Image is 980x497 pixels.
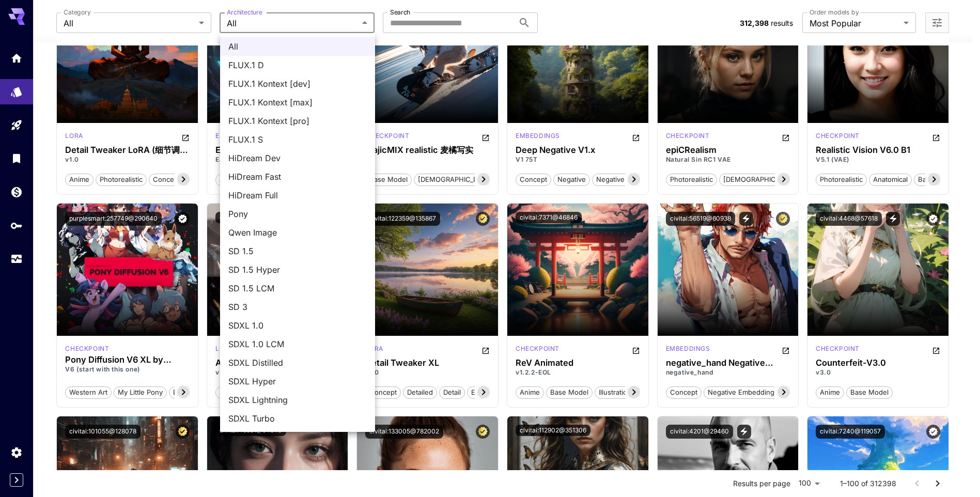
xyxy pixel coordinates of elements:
span: SDXL 1.0 [228,319,367,332]
span: FLUX.1 Kontext [dev] [228,77,367,90]
span: SD 3 [228,301,367,313]
span: FLUX.1 D [228,59,367,71]
span: Pony [228,208,367,220]
span: SDXL Distilled [228,356,367,369]
span: Qwen Image [228,226,367,239]
span: FLUX.1 Kontext [max] [228,96,367,108]
span: FLUX.1 S [228,133,367,146]
span: SD 1.5 LCM [228,282,367,294]
span: FLUX.1 Kontext [pro] [228,115,367,127]
span: HiDream Fast [228,170,367,183]
span: SDXL Lightning [228,394,367,406]
span: SDXL Turbo [228,412,367,425]
span: SD 1.5 Hyper [228,263,367,276]
span: SDXL 1.0 LCM [228,338,367,350]
span: SD 1.5 [228,245,367,257]
span: HiDream Full [228,189,367,201]
span: All [228,40,367,53]
span: SDXL Hyper [228,375,367,387]
span: HiDream Dev [228,152,367,164]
